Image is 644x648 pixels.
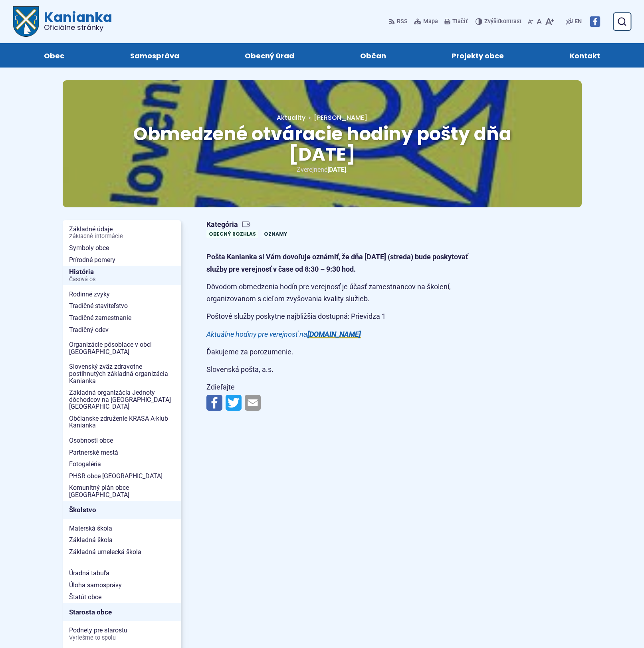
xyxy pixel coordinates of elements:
[63,534,181,546] a: Základná škola
[423,17,438,26] span: Mapa
[69,624,174,643] span: Podnety pre starostu
[69,534,174,546] span: Základná škola
[63,288,181,300] a: Rodinné zvyky
[206,330,307,338] em: Aktuálne hodiny pre verejnosť na
[63,223,181,242] a: Základné údajeZákladné informácie
[590,16,600,27] img: Prejsť na Facebook stránku
[63,501,181,519] a: Školstvo
[69,504,174,516] span: Školstvo
[69,324,174,336] span: Tradičný odev
[44,24,112,31] span: Oficiálne stránky
[63,470,181,482] a: PHSR obce [GEOGRAPHIC_DATA]
[262,230,289,238] a: Oznamy
[63,242,181,254] a: Symboly obce
[69,361,174,387] span: Slovenský zväz zdravotne postihnutých základná organizácia Kanianka
[69,223,174,242] span: Základné údaje
[360,43,386,68] span: Občan
[543,13,556,30] button: Zväčšiť veľkosť písma
[206,346,490,358] p: Ďakujeme za porozumenie.
[69,266,174,285] span: História
[277,113,305,122] a: Aktuality
[69,413,174,431] span: Občianske združenie KRASA A-klub Kanianka
[545,43,625,68] a: Kontakt
[69,567,174,579] span: Úradná tabuľa
[63,591,181,603] a: Štatút obce
[13,6,39,37] img: Prejsť na domovskú stránku
[63,324,181,336] a: Tradičný odev
[226,395,242,411] img: Zdieľať na Twitteri
[69,339,174,358] span: Organizácie pôsobiace v obci [GEOGRAPHIC_DATA]
[206,310,490,323] p: Poštové služby poskytne najbližšia dostupná: Prievidza 1
[63,266,181,285] a: HistóriaČasová os
[206,281,490,305] p: Dôvodom obmedzenia hodín pre verejnosť je účasť zamestnancov na školení, organizovanom s cieľom z...
[573,17,583,26] a: EN
[63,523,181,535] a: Materská škola
[133,121,511,167] span: Obmedzené otváracie hodiny pošty dňa [DATE]
[69,300,174,312] span: Tradičné staviteľstvo
[63,624,181,643] a: Podnety pre starostuVyriešme to spolu
[69,591,174,603] span: Štatút obce
[63,435,181,447] a: Osobnosti obce
[63,387,181,413] a: Základná organizácia Jednoty dôchodcov na [GEOGRAPHIC_DATA] [GEOGRAPHIC_DATA]
[63,482,181,501] a: Komunitný plán obce [GEOGRAPHIC_DATA]
[69,482,174,501] span: Komunitný plán obce [GEOGRAPHIC_DATA]
[427,43,529,68] a: Projekty obce
[88,164,556,175] p: Zverejnené .
[335,43,411,68] a: Občan
[245,43,294,68] span: Obecný úrad
[389,13,409,30] a: RSS
[443,13,469,30] button: Tlačiť
[69,606,174,618] span: Starosta obce
[307,330,361,338] a: [DOMAIN_NAME]
[63,300,181,312] a: Tradičné staviteľstvo
[63,458,181,470] a: Fotogaléria
[19,43,89,68] a: Obec
[452,43,504,68] span: Projekty obce
[63,254,181,266] a: Prírodné pomery
[526,13,535,30] button: Zmenšiť veľkosť písma
[397,17,408,26] span: RSS
[314,113,367,122] span: [PERSON_NAME]
[69,312,174,324] span: Tradičné zamestnanie
[484,18,521,25] span: kontrast
[63,579,181,591] a: Úloha samosprávy
[69,546,174,558] span: Základná umelecká škola
[206,252,468,273] strong: Pošta Kanianka si Vám dovoľuje oznámiť, že dňa [DATE] (streda) bude poskytovať služby pre verejno...
[305,113,367,122] a: [PERSON_NAME]
[69,242,174,254] span: Symboly obce
[69,435,174,447] span: Osobnosti obce
[206,381,490,394] p: Zdieľajte
[63,447,181,459] a: Partnerské mestá
[206,395,222,411] img: Zdieľať na Facebooku
[63,339,181,358] a: Organizácie pôsobiace v obci [GEOGRAPHIC_DATA]
[570,43,600,68] span: Kontakt
[105,43,204,68] a: Samospráva
[63,361,181,387] a: Slovenský zväz zdravotne postihnutých základná organizácia Kanianka
[452,18,468,25] span: Tlačiť
[69,233,174,240] span: Základné informácie
[575,17,582,26] span: EN
[484,18,500,25] span: Zvýšiť
[327,166,346,173] span: [DATE]
[63,546,181,558] a: Základná umelecká škola
[69,523,174,535] span: Materská škola
[69,387,174,413] span: Základná organizácia Jednoty dôchodcov na [GEOGRAPHIC_DATA] [GEOGRAPHIC_DATA]
[13,6,112,37] a: Logo Kanianka, prejsť na domovskú stránku.
[412,13,440,30] a: Mapa
[69,447,174,459] span: Partnerské mestá
[39,10,112,31] span: Kanianka
[69,635,174,641] span: Vyriešme to spolu
[69,288,174,300] span: Rodinné zvyky
[69,276,174,283] span: Časová os
[63,567,181,579] a: Úradná tabuľa
[206,220,293,229] span: Kategória
[63,413,181,431] a: Občianske združenie KRASA A-klub Kanianka
[69,579,174,591] span: Úloha samosprávy
[245,395,261,411] img: Zdieľať e-mailom
[130,43,179,68] span: Samospráva
[476,13,523,30] button: Zvýšiťkontrast
[535,13,543,30] button: Nastaviť pôvodnú veľkosť písma
[69,254,174,266] span: Prírodné pomery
